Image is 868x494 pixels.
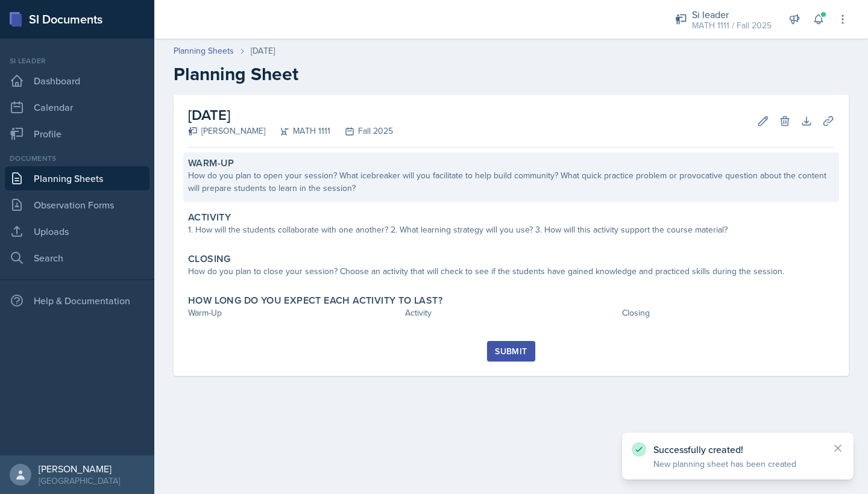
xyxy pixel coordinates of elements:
div: Si leader [5,55,149,66]
label: Closing [188,253,231,265]
div: MATH 1111 / Fall 2025 [692,19,772,32]
div: How do you plan to close your session? Choose an activity that will check to see if the students ... [188,265,834,278]
h2: Planning Sheet [174,63,849,85]
div: [DATE] [251,45,275,57]
a: Dashboard [5,69,149,93]
div: Documents [5,153,149,164]
p: Successfully created! [653,443,822,455]
a: Planning Sheets [174,45,234,57]
p: New planning sheet has been created [653,458,822,470]
div: [GEOGRAPHIC_DATA] [39,475,120,487]
div: Submit [495,346,527,356]
a: Calendar [5,95,149,119]
a: Planning Sheets [5,166,149,190]
div: MATH 1111 [265,125,330,137]
a: Uploads [5,219,149,243]
div: Closing [622,307,834,319]
div: Fall 2025 [330,125,393,137]
div: [PERSON_NAME] [188,125,265,137]
div: How do you plan to open your session? What icebreaker will you facilitate to help build community... [188,169,834,195]
h2: [DATE] [188,104,393,126]
a: Search [5,246,149,270]
div: Warm-Up [188,307,400,319]
div: 1. How will the students collaborate with one another? 2. What learning strategy will you use? 3.... [188,224,834,236]
label: Warm-Up [188,157,234,169]
div: Activity [405,307,617,319]
button: Submit [487,341,535,361]
a: Profile [5,122,149,146]
label: Activity [188,211,231,224]
div: Help & Documentation [5,289,149,313]
div: [PERSON_NAME] [39,463,120,475]
a: Observation Forms [5,193,149,217]
label: How long do you expect each activity to last? [188,295,442,307]
div: Si leader [692,7,772,22]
